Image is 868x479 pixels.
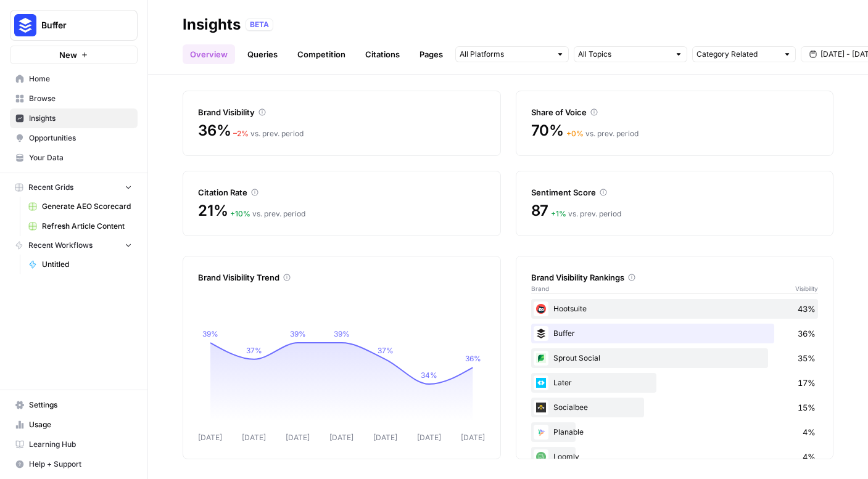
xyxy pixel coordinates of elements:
[10,128,138,148] a: Opportunities
[531,121,564,141] span: 70%
[10,108,138,128] a: Insights
[798,303,816,315] span: 43%
[198,433,222,442] tspan: [DATE]
[230,208,305,219] div: vs. prev. period
[10,178,138,197] button: Recent Grids
[465,354,481,363] tspan: 36%
[59,49,77,61] span: New
[329,433,353,442] tspan: [DATE]
[10,10,138,41] button: Workspace: Buffer
[531,398,819,417] div: Socialbee
[531,201,549,221] span: 87
[551,209,566,218] span: + 1 %
[531,422,819,442] div: Planable
[233,128,304,139] div: vs. prev. period
[23,216,138,236] a: Refresh Article Content
[23,255,138,274] a: Untitled
[10,46,138,64] button: New
[461,433,485,442] tspan: [DATE]
[358,44,407,64] a: Citations
[29,459,132,470] span: Help + Support
[531,299,819,319] div: Hootsuite
[240,44,285,64] a: Queries
[10,89,138,108] a: Browse
[183,44,235,64] a: Overview
[42,201,132,212] span: Generate AEO Scorecard
[42,221,132,232] span: Refresh Article Content
[10,236,138,255] button: Recent Workflows
[29,439,132,450] span: Learning Hub
[23,197,138,216] a: Generate AEO Scorecard
[534,449,548,464] img: 2gudg7x3jy6kdp1qgboo3374vfkb
[566,128,639,139] div: vs. prev. period
[10,454,138,474] button: Help + Support
[10,415,138,435] a: Usage
[534,375,548,390] img: y7aogpycgqgftgr3z9exmtd1oo6j
[29,399,132,411] span: Settings
[795,284,818,293] span: Visibility
[531,348,819,368] div: Sprout Social
[798,401,816,414] span: 15%
[421,371,437,380] tspan: 34%
[412,44,450,64] a: Pages
[531,186,819,199] div: Sentiment Score
[551,208,621,219] div: vs. prev. period
[28,240,93,251] span: Recent Workflows
[246,18,273,31] div: BETA
[290,329,306,338] tspan: 39%
[531,447,819,467] div: Loomly
[534,425,548,440] img: wgfroqg7n8lt08le2y7udvb4ka88
[14,14,36,36] img: Buffer Logo
[29,152,132,163] span: Your Data
[10,435,138,454] a: Learning Hub
[198,121,231,141] span: 36%
[534,351,548,366] img: 4onplfa4c41vb42kg4mbazxxmfki
[417,433,441,442] tspan: [DATE]
[28,182,73,193] span: Recent Grids
[29,93,132,104] span: Browse
[531,271,819,284] div: Brand Visibility Rankings
[798,327,816,340] span: 36%
[10,148,138,168] a: Your Data
[198,201,228,221] span: 21%
[803,426,816,438] span: 4%
[230,209,250,218] span: + 10 %
[378,346,394,355] tspan: 37%
[29,133,132,144] span: Opportunities
[460,48,551,60] input: All Platforms
[290,44,353,64] a: Competition
[798,377,816,389] span: 17%
[534,400,548,415] img: mb1t2d9u38kiznr3u7caq1lqfsvd
[183,15,241,35] div: Insights
[198,186,486,199] div: Citation Rate
[334,329,350,338] tspan: 39%
[29,419,132,430] span: Usage
[531,373,819,393] div: Later
[42,259,132,270] span: Untitled
[578,48,669,60] input: All Topics
[233,129,249,138] span: – 2 %
[286,433,310,442] tspan: [DATE]
[198,271,486,284] div: Brand Visibility Trend
[10,395,138,415] a: Settings
[198,106,486,118] div: Brand Visibility
[29,113,132,124] span: Insights
[798,352,816,364] span: 35%
[373,433,397,442] tspan: [DATE]
[803,451,816,463] span: 4%
[10,69,138,89] a: Home
[531,106,819,118] div: Share of Voice
[534,301,548,316] img: d3o86dh9e5t52ugdlebkfaguyzqk
[29,73,132,84] span: Home
[41,19,116,31] span: Buffer
[202,329,218,338] tspan: 39%
[531,324,819,343] div: Buffer
[242,433,266,442] tspan: [DATE]
[696,48,778,60] input: Category Related
[531,284,549,293] span: Brand
[566,129,584,138] span: + 0 %
[246,346,262,355] tspan: 37%
[534,326,548,341] img: cshlsokdl6dyfr8bsio1eab8vmxt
